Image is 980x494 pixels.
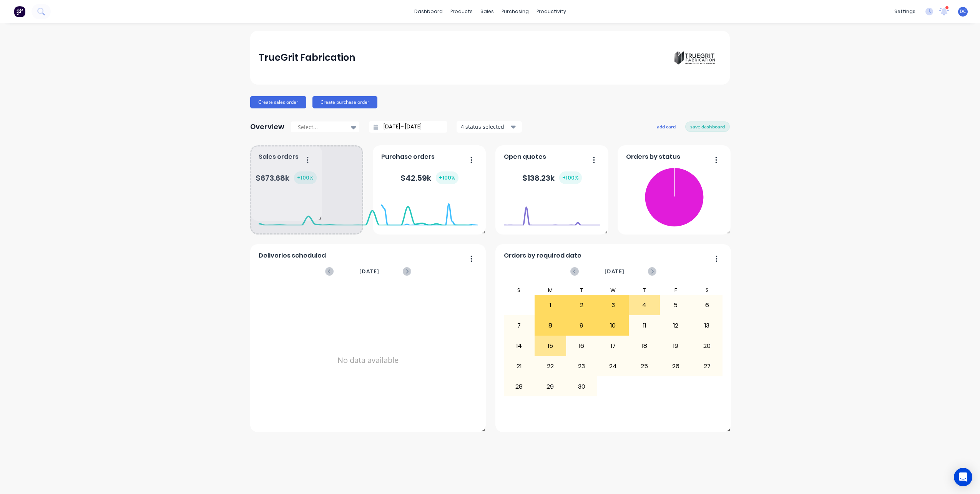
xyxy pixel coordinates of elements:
button: Create sales order [250,96,306,108]
div: 1 [535,296,566,315]
button: 4 status selected [457,121,522,133]
div: Overview [250,119,284,135]
div: + 100 % [559,171,582,184]
div: 4 status selected [461,123,509,131]
div: 21 [504,357,535,376]
div: sales [477,6,498,17]
div: 3 [598,296,628,315]
div: 2 [566,296,597,315]
div: T [566,286,598,295]
div: W [597,286,629,295]
span: Open quotes [504,152,546,161]
div: T [629,286,660,295]
div: 17 [598,336,628,356]
div: 30 [566,377,597,396]
div: 16 [566,336,597,356]
div: 15 [535,336,566,356]
div: settings [890,6,919,17]
div: 18 [629,336,660,356]
div: 6 [692,296,723,315]
button: save dashboard [685,121,730,131]
div: M [535,286,566,295]
div: 13 [692,316,723,335]
div: 14 [504,336,535,356]
button: Create purchase order [312,96,377,108]
div: 24 [598,357,628,376]
div: 26 [660,357,691,376]
div: S [691,286,723,295]
div: 4 [629,296,660,315]
div: products [447,6,477,17]
img: Factory [14,6,25,17]
div: 11 [629,316,660,335]
div: + 100 % [436,171,458,184]
a: dashboard [410,6,447,17]
div: 28 [504,377,535,396]
div: 22 [535,357,566,376]
span: [DATE] [605,267,625,276]
div: 20 [692,336,723,356]
div: S [503,286,535,295]
div: 27 [692,357,723,376]
div: 19 [660,336,691,356]
span: Deliveries scheduled [259,251,326,260]
div: 5 [660,296,691,315]
div: $ 42.59k [400,171,458,184]
span: DC [960,8,966,15]
div: 8 [535,316,566,335]
img: TrueGrit Fabrication [668,31,721,85]
div: 10 [598,316,628,335]
div: 23 [566,357,597,376]
div: 12 [660,316,691,335]
div: Open Intercom Messenger [954,468,972,486]
div: TrueGrit Fabrication [259,50,355,65]
button: add card [652,121,681,131]
span: Purchase orders [381,152,435,161]
div: F [660,286,691,295]
div: 7 [504,316,535,335]
div: 9 [566,316,597,335]
span: [DATE] [359,267,379,276]
span: Orders by status [626,152,680,161]
div: 25 [629,357,660,376]
div: productivity [533,6,570,17]
div: 29 [535,377,566,396]
div: purchasing [498,6,533,17]
div: No data available [259,286,478,435]
div: $ 138.23k [522,171,582,184]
